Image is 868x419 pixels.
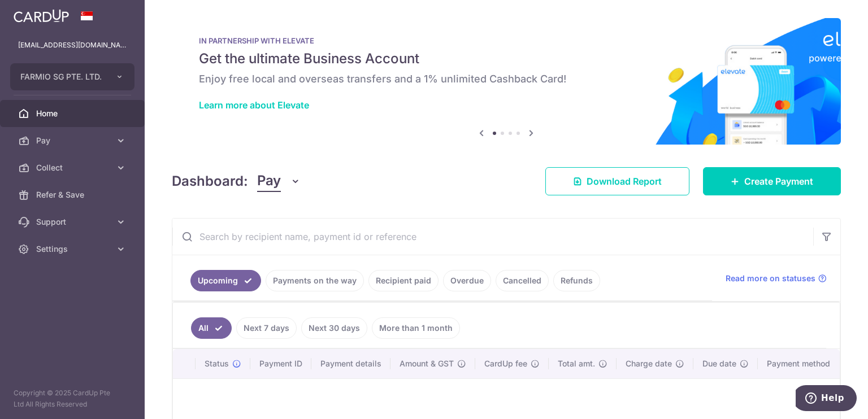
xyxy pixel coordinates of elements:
input: Search by recipient name, payment id or reference [172,219,813,255]
a: Next 30 days [301,317,367,339]
img: Renovation banner [172,18,841,145]
a: Download Report [545,167,689,195]
span: Pay [257,171,281,192]
span: Status [205,358,229,369]
a: More than 1 month [372,317,460,339]
span: Charge date [626,358,672,369]
span: Pay [36,135,111,146]
a: All [191,317,232,339]
span: FARMIO SG PTE. LTD. [20,71,104,82]
th: Payment method [758,349,844,378]
span: Create Payment [744,174,813,188]
span: CardUp fee [484,358,527,369]
button: Pay [257,171,301,192]
a: Create Payment [703,167,841,195]
a: Read more on statuses [726,273,827,284]
a: Recipient paid [368,270,439,291]
span: Amount & GST [400,358,454,369]
h5: Get the ultimate Business Account [199,50,814,68]
span: Home [36,108,111,119]
span: Due date [702,358,736,369]
h6: Enjoy free local and overseas transfers and a 1% unlimited Cashback Card! [199,72,814,86]
span: Download Report [587,174,662,188]
span: Refer & Save [36,189,111,200]
h4: Dashboard: [172,171,248,191]
a: Upcoming [190,270,261,291]
th: Payment details [311,349,390,378]
p: IN PARTNERSHIP WITH ELEVATE [199,36,814,45]
p: [EMAIL_ADDRESS][DOMAIN_NAME] [18,40,127,51]
span: Collect [36,162,111,173]
th: Payment ID [250,349,311,378]
a: Next 7 days [236,317,297,339]
img: CardUp [14,9,69,23]
a: Cancelled [496,270,549,291]
span: Total amt. [558,358,595,369]
iframe: Opens a widget where you can find more information [796,385,857,413]
span: Read more on statuses [726,273,815,284]
a: Overdue [443,270,491,291]
span: Support [36,216,111,228]
span: Settings [36,243,111,255]
a: Refunds [553,270,600,291]
a: Learn more about Elevate [199,99,309,111]
a: Payments on the way [266,270,364,291]
button: FARMIO SG PTE. LTD. [10,63,134,90]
